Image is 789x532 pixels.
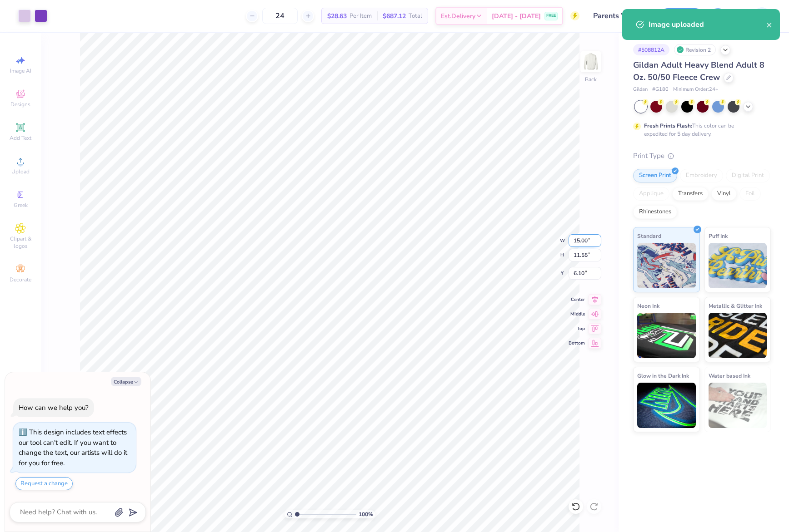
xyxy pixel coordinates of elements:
span: Bottom [569,340,585,346]
span: Total [409,11,422,21]
div: Rhinestones [633,205,677,219]
span: Clipart & logos [5,235,36,250]
img: Puff Ink [709,243,767,288]
button: close [766,19,773,30]
div: Foil [739,187,761,201]
span: Glow in the Dark Ink [637,371,689,380]
div: Screen Print [633,169,677,182]
span: Metallic & Glitter Ink [709,301,762,310]
span: [DATE] - [DATE] [492,11,541,21]
span: Puff Ink [709,231,728,241]
span: # G180 [652,86,669,94]
span: Greek [14,202,28,209]
span: Minimum Order: 24 + [673,86,719,94]
input: Untitled Design [586,7,653,25]
div: Digital Print [726,169,770,182]
span: Est. Delivery [441,11,475,21]
span: Standard [637,231,661,241]
span: Designs [10,101,30,108]
span: Middle [569,311,585,317]
img: Water based Ink [709,383,767,428]
strong: Fresh Prints Flash: [644,122,692,129]
span: Gildan Adult Heavy Blend Adult 8 Oz. 50/50 Fleece Crew [633,59,764,83]
div: Transfers [672,187,709,201]
img: Standard [637,243,696,288]
span: Upload [11,168,30,175]
div: This design includes text effects our tool can't edit. If you want to change the text, our artist... [19,428,127,468]
button: Collapse [111,377,141,386]
img: Back [582,53,600,71]
span: 100 % [359,510,373,518]
input: – – [262,8,298,24]
span: FREE [546,13,556,19]
span: Water based Ink [709,371,750,380]
img: Neon Ink [637,313,696,358]
span: Decorate [10,276,31,283]
div: Vinyl [711,187,737,201]
div: This color can be expedited for 5 day delivery. [644,122,756,138]
span: Per Item [350,11,372,21]
span: Neon Ink [637,301,659,310]
span: Add Text [10,134,31,142]
div: Back [585,75,597,84]
span: Top [569,325,585,332]
div: Applique [633,187,669,201]
span: Center [569,296,585,303]
div: Revision 2 [674,44,716,55]
img: Metallic & Glitter Ink [709,313,767,358]
div: Image uploaded [649,19,766,30]
span: $28.63 [327,11,347,21]
span: $687.12 [383,11,406,21]
div: Embroidery [680,169,723,182]
span: Image AI [10,67,31,74]
button: Request a change [15,477,73,490]
img: Glow in the Dark Ink [637,383,696,428]
div: # 508812A [633,44,669,55]
div: How can we help you? [19,403,89,412]
span: Gildan [633,86,648,94]
div: Print Type [633,151,771,161]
